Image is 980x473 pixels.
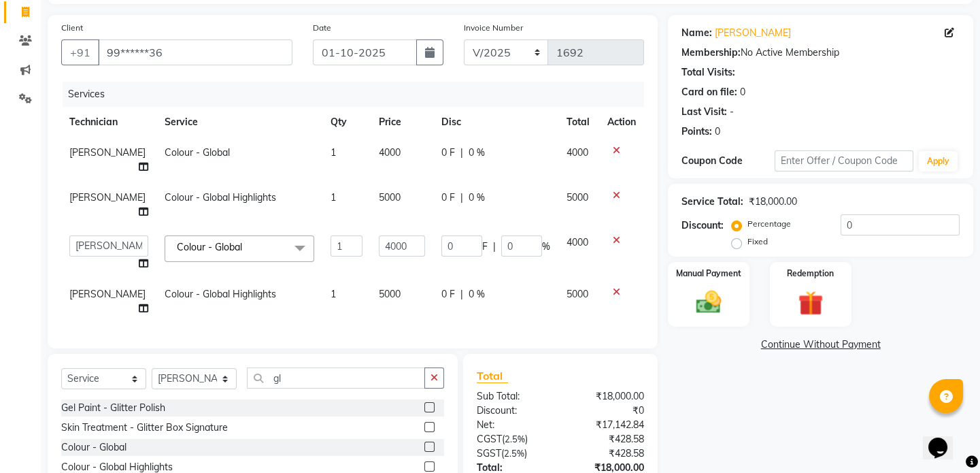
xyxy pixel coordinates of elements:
th: Disc [433,107,558,137]
th: Service [156,107,322,137]
span: 0 % [469,191,485,205]
div: Services [63,82,654,107]
span: 5000 [567,288,588,300]
div: Colour - Global [61,440,126,455]
div: ₹428.58 [560,432,654,446]
label: Date [313,22,331,34]
div: No Active Membership [681,46,960,60]
span: 4000 [567,236,588,248]
a: [PERSON_NAME] [715,26,791,40]
span: | [460,191,463,205]
span: | [460,146,463,160]
label: Fixed [747,235,768,248]
th: Price [371,107,433,137]
span: 1 [331,146,336,159]
span: 0 F [441,146,455,160]
span: Total [477,369,508,383]
div: Name: [681,26,712,40]
div: Points: [681,125,712,139]
span: | [460,287,463,301]
div: ( ) [467,446,560,461]
input: Enter Offer / Coupon Code [775,150,913,172]
span: 0 F [441,191,455,205]
div: ₹17,142.84 [560,418,654,432]
div: 0 [740,85,745,99]
span: 5000 [379,288,401,300]
div: Service Total: [681,195,743,209]
span: 0 % [469,287,485,301]
div: Net: [467,418,560,432]
button: Apply [919,151,958,172]
label: Manual Payment [676,267,741,280]
div: Total Visits: [681,65,735,80]
div: Card on file: [681,85,737,99]
div: Discount: [681,218,724,233]
label: Client [61,22,83,34]
a: Continue Without Payment [671,338,970,352]
span: 0 F [441,287,455,301]
span: 5000 [567,191,588,203]
th: Technician [61,107,156,137]
span: % [542,240,550,254]
div: 0 [715,125,720,139]
label: Redemption [787,267,834,280]
th: Action [599,107,644,137]
div: ₹18,000.00 [560,389,654,404]
button: +91 [61,39,99,65]
span: Colour - Global [177,241,242,253]
span: [PERSON_NAME] [69,191,146,203]
div: - [730,105,734,119]
span: 2.5% [505,434,525,444]
label: Percentage [747,218,791,230]
div: Last Visit: [681,105,727,119]
span: [PERSON_NAME] [69,288,146,300]
div: ₹0 [560,404,654,418]
div: ₹18,000.00 [749,195,797,209]
a: x [242,241,248,253]
span: 1 [331,288,336,300]
span: SGST [477,447,501,459]
div: Skin Treatment - Glitter Box Signature [61,421,228,435]
input: Search by Name/Mobile/Email/Code [98,39,292,65]
img: _cash.svg [688,288,729,316]
span: 2.5% [504,448,524,459]
div: Sub Total: [467,389,560,404]
div: Membership: [681,46,741,60]
span: 5000 [379,191,401,203]
th: Qty [322,107,371,137]
div: Discount: [467,404,560,418]
span: Colour - Global Highlights [165,191,276,203]
span: 4000 [379,146,401,159]
div: Gel Paint - Glitter Polish [61,401,165,415]
iframe: chat widget [923,419,966,459]
span: 4000 [567,146,588,159]
span: 0 % [469,146,485,160]
input: Search or Scan [247,368,425,389]
div: Coupon Code [681,154,774,168]
span: Colour - Global Highlights [165,288,276,300]
span: CGST [477,433,502,445]
div: ( ) [467,432,560,446]
img: _gift.svg [790,288,831,319]
label: Invoice Number [464,22,523,34]
span: 1 [331,191,336,203]
span: [PERSON_NAME] [69,146,146,159]
span: Colour - Global [165,146,230,159]
span: | [493,240,496,254]
div: ₹428.58 [560,446,654,461]
span: F [482,240,488,254]
th: Total [558,107,600,137]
